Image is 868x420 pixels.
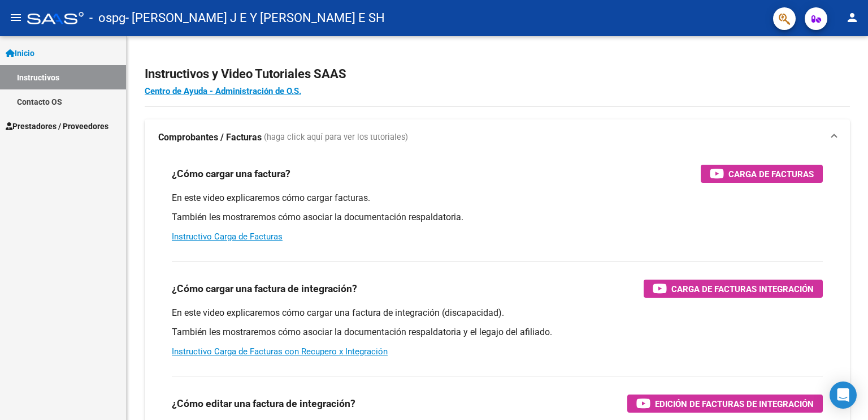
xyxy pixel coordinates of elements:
p: También les mostraremos cómo asociar la documentación respaldatoria y el legajo del afiliado. [172,326,823,338]
button: Carga de Facturas [701,165,823,183]
strong: Comprobantes / Facturas [158,131,262,144]
span: - [PERSON_NAME] J E Y [PERSON_NAME] E SH [125,6,385,31]
span: Carga de Facturas Integración [671,282,814,296]
a: Instructivo Carga de Facturas con Recupero x Integración [172,346,388,357]
span: (haga click aquí para ver los tutoriales) [264,131,408,144]
div: Open Intercom Messenger [830,382,857,409]
span: - ospg [89,6,125,31]
a: Instructivo Carga de Facturas [172,232,283,242]
p: En este video explicaremos cómo cargar facturas. [172,192,823,204]
mat-icon: menu [9,11,23,24]
button: Carga de Facturas Integración [644,280,823,298]
span: Prestadores / Proveedores [6,120,108,132]
h3: ¿Cómo editar una factura de integración? [172,396,355,412]
p: También les mostraremos cómo asociar la documentación respaldatoria. [172,211,823,224]
a: Centro de Ayuda - Administración de O.S. [145,86,301,96]
span: Carga de Facturas [728,167,814,181]
h3: ¿Cómo cargar una factura de integración? [172,281,357,297]
mat-icon: person [845,11,859,24]
p: En este video explicaremos cómo cargar una factura de integración (discapacidad). [172,307,823,319]
span: Edición de Facturas de integración [655,397,814,411]
h3: ¿Cómo cargar una factura? [172,166,290,182]
h2: Instructivos y Video Tutoriales SAAS [145,63,850,85]
mat-expansion-panel-header: Comprobantes / Facturas (haga click aquí para ver los tutoriales) [145,119,850,156]
span: Inicio [6,47,34,59]
button: Edición de Facturas de integración [627,395,823,413]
